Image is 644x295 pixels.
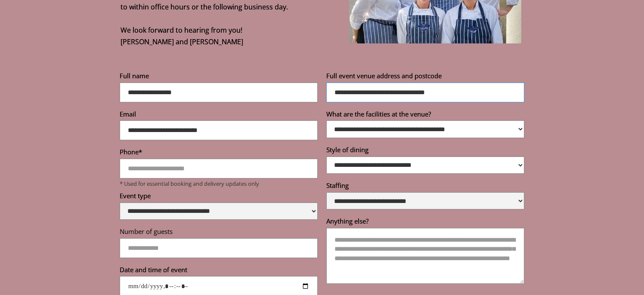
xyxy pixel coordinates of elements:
[120,147,318,159] label: Phone*
[120,110,318,121] label: Email
[120,71,318,83] label: Full name
[120,180,318,187] p: * Used for essential booking and delivery updates only
[120,227,318,238] label: Number of guests
[326,71,524,83] label: Full event venue address and postcode
[326,181,524,192] label: Staffing
[120,191,318,203] label: Event type
[326,217,524,228] label: Anything else?
[326,145,524,157] label: Style of dining
[120,265,318,277] label: Date and time of event
[326,110,524,121] label: What are the facilities at the venue?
